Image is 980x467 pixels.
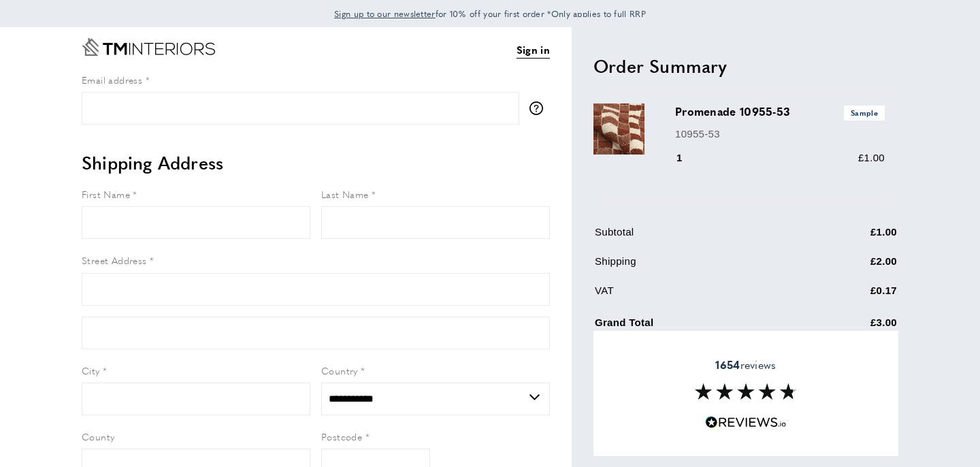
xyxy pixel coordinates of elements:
td: £3.00 [803,312,897,341]
a: Sign in [517,42,550,59]
span: Email address [82,73,142,86]
span: Country [321,364,358,377]
p: 10955-53 [675,126,885,142]
h3: Promenade 10955-53 [675,103,885,120]
img: Reviews section [695,383,797,400]
td: Grand Total [595,312,802,341]
td: VAT [595,283,802,309]
img: Promenade 10955-53 [593,103,644,155]
h2: Order Summary [593,54,898,78]
span: County [82,430,114,443]
img: Reviews.io 5 stars [705,416,787,429]
button: More information [529,101,550,115]
span: Last Name [321,187,369,201]
span: £1.00 [858,152,885,163]
span: Street Address [82,253,147,267]
td: £2.00 [803,253,897,280]
td: £1.00 [803,224,897,251]
a: Go to Home page [82,38,215,56]
span: Sample [844,106,885,120]
td: Shipping [595,253,802,280]
span: City [82,364,100,377]
span: Sign up to our newsletter [334,7,436,20]
a: Sign up to our newsletter [334,7,436,20]
span: Postcode [321,430,362,443]
td: Subtotal [595,224,802,251]
span: for 10% off your first order *Only applies to full RRP [334,7,646,20]
td: £0.17 [803,283,897,309]
span: First Name [82,187,130,201]
span: reviews [715,358,776,372]
strong: 1654 [715,357,740,372]
div: 1 [675,150,702,166]
h2: Shipping Address [82,150,550,175]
